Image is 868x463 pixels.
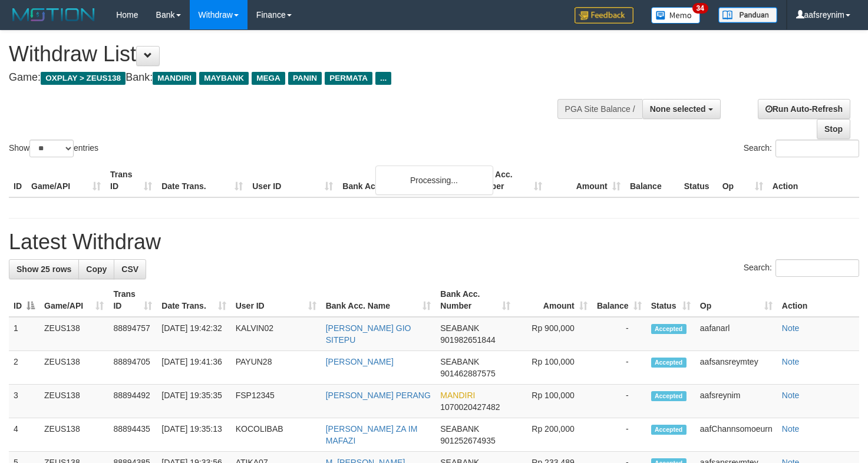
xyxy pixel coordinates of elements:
[39,283,108,317] th: Game/API: activate to sort column ascending
[718,7,777,23] img: panduan.png
[817,119,850,139] a: Stop
[775,140,859,157] input: Search:
[651,391,687,401] span: Accepted
[114,259,146,279] a: CSV
[326,391,431,400] a: [PERSON_NAME] PERANG
[231,283,321,317] th: User ID: activate to sort column ascending
[592,385,646,418] td: -
[695,418,777,452] td: aafChannsomoeurn
[651,358,687,368] span: Accepted
[157,418,230,452] td: [DATE] 19:35:13
[768,164,859,197] th: Action
[9,6,98,24] img: MOTION_logo.png
[557,99,642,119] div: PGA Site Balance /
[679,164,718,197] th: Status
[651,7,701,24] img: Button%20Memo.svg
[157,385,230,418] td: [DATE] 19:35:35
[695,385,777,418] td: aafsreynim
[16,264,71,274] span: Show 25 rows
[782,357,800,366] a: Note
[782,323,800,333] a: Note
[78,259,114,279] a: Copy
[744,259,859,277] label: Search:
[782,391,800,400] a: Note
[642,99,721,119] button: None selected
[592,351,646,385] td: -
[695,283,777,317] th: Op: activate to sort column ascending
[121,264,138,274] span: CSV
[758,99,850,119] a: Run Auto-Refresh
[321,283,436,317] th: Bank Acc. Name: activate to sort column ascending
[695,317,777,351] td: aafanarl
[39,351,108,385] td: ZEUS138
[775,259,859,277] input: Search:
[27,164,105,197] th: Game/API
[157,351,230,385] td: [DATE] 19:41:36
[440,424,479,434] span: SEABANK
[646,283,695,317] th: Status: activate to sort column ascending
[108,351,157,385] td: 88894705
[515,385,592,418] td: Rp 100,000
[252,72,285,85] span: MEGA
[440,335,495,345] span: Copy 901982651844 to clipboard
[777,283,859,317] th: Action
[9,140,98,157] label: Show entries
[718,164,768,197] th: Op
[744,140,859,157] label: Search:
[9,317,39,351] td: 1
[39,385,108,418] td: ZEUS138
[440,436,495,445] span: Copy 901252674935 to clipboard
[231,317,321,351] td: KALVIN02
[326,357,394,366] a: [PERSON_NAME]
[9,283,39,317] th: ID: activate to sort column descending
[108,317,157,351] td: 88894757
[515,418,592,452] td: Rp 200,000
[326,424,418,445] a: [PERSON_NAME] ZA IM MAFAZI
[440,391,475,400] span: MANDIRI
[108,283,157,317] th: Trans ID: activate to sort column ascending
[231,351,321,385] td: PAYUN28
[105,164,157,197] th: Trans ID
[625,164,679,197] th: Balance
[375,166,493,195] div: Processing...
[515,351,592,385] td: Rp 100,000
[288,72,322,85] span: PANIN
[547,164,625,197] th: Amount
[29,140,74,157] select: Showentries
[231,418,321,452] td: KOCOLIBAB
[375,72,391,85] span: ...
[592,317,646,351] td: -
[157,164,247,197] th: Date Trans.
[39,317,108,351] td: ZEUS138
[440,323,479,333] span: SEABANK
[9,164,27,197] th: ID
[695,351,777,385] td: aafsansreymtey
[515,283,592,317] th: Amount: activate to sort column ascending
[650,104,706,114] span: None selected
[468,164,546,197] th: Bank Acc. Number
[592,418,646,452] td: -
[515,317,592,351] td: Rp 900,000
[9,72,567,84] h4: Game: Bank:
[440,369,495,378] span: Copy 901462887575 to clipboard
[157,317,230,351] td: [DATE] 19:42:32
[39,418,108,452] td: ZEUS138
[9,230,859,254] h1: Latest Withdraw
[86,264,107,274] span: Copy
[108,418,157,452] td: 88894435
[247,164,338,197] th: User ID
[651,425,687,435] span: Accepted
[338,164,468,197] th: Bank Acc. Name
[575,7,633,24] img: Feedback.jpg
[440,357,479,366] span: SEABANK
[692,3,708,14] span: 34
[440,402,500,412] span: Copy 1070020427482 to clipboard
[9,351,39,385] td: 2
[9,42,567,66] h1: Withdraw List
[782,424,800,434] a: Note
[153,72,196,85] span: MANDIRI
[231,385,321,418] td: FSP12345
[157,283,230,317] th: Date Trans.: activate to sort column ascending
[325,72,372,85] span: PERMATA
[108,385,157,418] td: 88894492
